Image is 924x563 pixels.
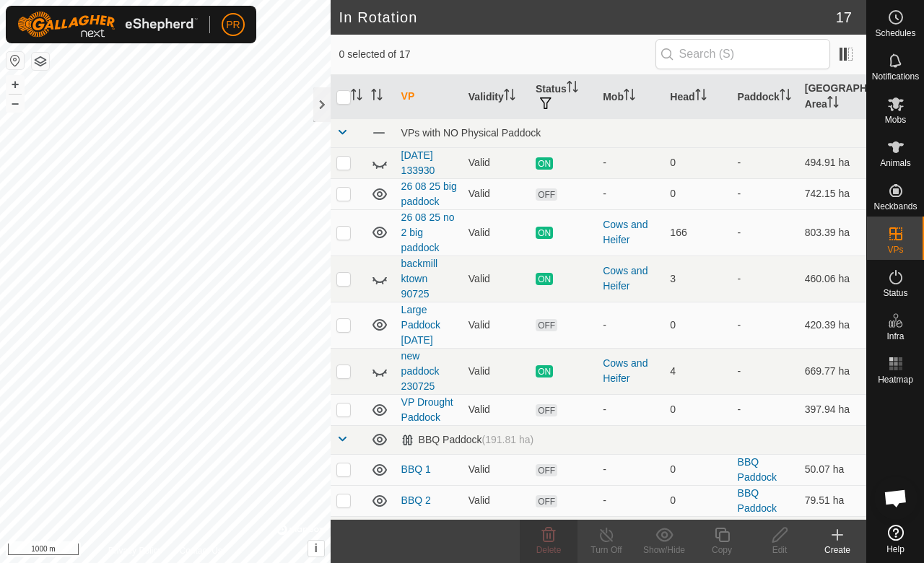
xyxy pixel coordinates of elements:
a: 26 08 25 big paddock [401,180,457,207]
img: Gallagher Logo [17,12,198,38]
span: (191.81 ha) [482,434,534,445]
div: - [603,155,658,170]
td: 669.77 ha [799,348,866,394]
div: Copy [693,544,751,557]
th: Validity [463,75,530,119]
span: Mobs [885,115,906,124]
span: OFF [536,188,557,201]
td: - [732,394,799,425]
input: Search (S) [655,39,830,69]
div: - [603,493,658,508]
a: backmill ktown 90725 [401,258,438,300]
span: PR [226,17,240,32]
p-sorticon: Activate to sort [567,83,578,95]
td: 742.15 ha [799,178,866,209]
td: 0 [664,178,731,209]
td: - [732,302,799,348]
span: 0 selected of 17 [339,47,655,62]
a: Contact Us [179,544,222,557]
span: Heatmap [878,375,913,384]
span: 17 [836,6,852,28]
a: Large Paddock [DATE] [401,304,440,346]
div: - [603,186,658,201]
span: OFF [536,404,557,416]
div: Cows and Heifer [603,263,658,294]
span: ON [536,273,553,285]
h2: In Rotation [339,9,836,26]
span: ON [536,365,553,377]
span: OFF [536,464,557,476]
p-sorticon: Activate to sort [624,91,635,102]
span: OFF [536,495,557,507]
td: Valid [463,209,530,256]
span: ON [536,157,553,170]
th: Mob [597,75,664,119]
div: Edit [751,544,808,557]
p-sorticon: Activate to sort [695,91,707,102]
span: Notifications [872,72,919,81]
td: - [732,209,799,256]
td: Valid [463,147,530,178]
p-sorticon: Activate to sort [371,91,383,102]
th: Head [664,75,731,119]
span: Schedules [875,29,915,38]
div: Cows and Heifer [603,356,658,386]
p-sorticon: Activate to sort [504,91,515,102]
td: 0 [664,485,731,516]
td: 803.39 ha [799,209,866,256]
div: VPs with NO Physical Paddock [401,127,860,139]
a: new paddock 230725 [401,350,440,392]
span: i [314,542,317,554]
th: Status [530,75,597,119]
a: Privacy Policy [108,544,162,557]
div: - [603,462,658,477]
a: BBQ 1 [401,463,431,475]
span: Delete [536,545,562,555]
span: OFF [536,319,557,331]
div: - [603,318,658,333]
span: Status [883,289,907,297]
div: Cows and Heifer [603,217,658,248]
div: Show/Hide [635,544,693,557]
td: 0 [664,302,731,348]
p-sorticon: Activate to sort [827,98,839,110]
a: BBQ Paddock [738,456,777,483]
td: 0 [664,147,731,178]
td: 79.51 ha [799,485,866,516]
td: 0 [664,454,731,485]
p-sorticon: Activate to sort [351,91,362,102]
a: 26 08 25 no 2 big paddock [401,211,455,253]
td: Valid [463,302,530,348]
div: BBQ Paddock [401,434,534,446]
button: Reset Map [6,52,24,69]
td: Valid [463,178,530,209]
span: ON [536,227,553,239]
button: i [308,541,324,557]
span: Infra [886,332,904,341]
div: Turn Off [577,544,635,557]
button: + [6,76,24,93]
span: Neckbands [873,202,917,211]
td: - [732,147,799,178]
th: VP [396,75,463,119]
a: VP Drought Paddock [401,396,453,423]
td: 50.07 ha [799,454,866,485]
td: - [732,256,799,302]
td: - [732,348,799,394]
td: 460.06 ha [799,256,866,302]
td: Valid [463,454,530,485]
td: Valid [463,348,530,394]
a: [DATE] 133930 [401,149,435,176]
td: Valid [463,485,530,516]
td: Valid [463,394,530,425]
a: BBQ 2 [401,494,431,506]
td: 494.91 ha [799,147,866,178]
div: Open chat [874,476,918,520]
a: Help [867,519,924,559]
a: BBQ Paddock [738,487,777,514]
button: – [6,95,24,112]
p-sorticon: Activate to sort [780,91,791,102]
th: [GEOGRAPHIC_DATA] Area [799,75,866,119]
td: 166 [664,209,731,256]
td: 3 [664,256,731,302]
